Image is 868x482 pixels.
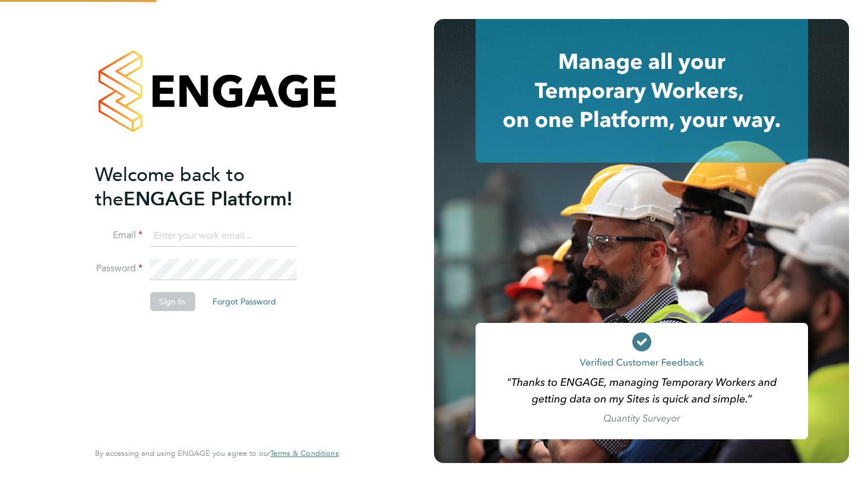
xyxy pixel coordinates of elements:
button: Sign In [150,292,195,311]
span: By accessing and using ENGAGE you agree to our [95,448,338,458]
button: Forgot Password [203,292,286,311]
label: Email [95,229,142,242]
h2: ENGAGE Platform! [95,163,327,211]
input: Enter your work email... [150,226,296,247]
label: Password [95,262,142,275]
span: Terms & Conditions [270,448,338,458]
span: Welcome back to the [95,163,245,211]
a: Terms & Conditions [270,449,338,458]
